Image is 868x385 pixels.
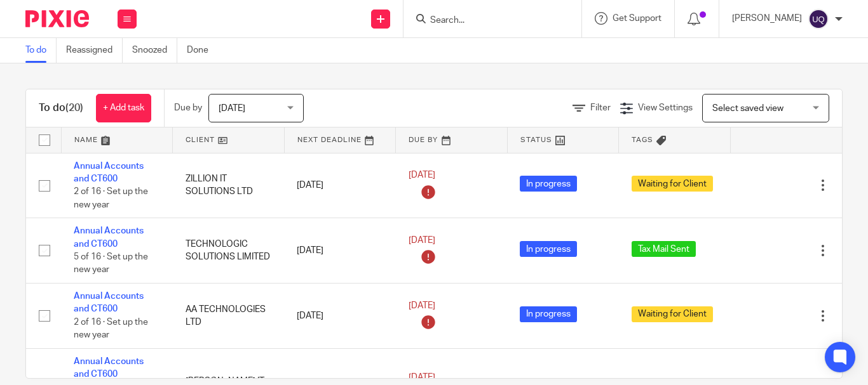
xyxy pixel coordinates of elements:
a: Done [187,38,218,63]
span: View Settings [638,103,693,112]
img: Pixie [25,10,89,27]
img: svg%3E [808,9,829,29]
a: Annual Accounts and CT600 [74,226,144,248]
a: Annual Accounts and CT600 [74,292,144,313]
span: Select saved view [712,104,783,113]
span: [DATE] [409,236,435,245]
a: Annual Accounts and CT600 [74,357,144,379]
span: [DATE] [219,104,245,113]
span: In progress [520,176,577,192]
a: + Add task [96,94,151,122]
td: ZILLION IT SOLUTIONS LTD [173,153,285,218]
p: [PERSON_NAME] [732,12,802,25]
td: [DATE] [284,284,396,349]
a: Annual Accounts and CT600 [74,162,144,183]
a: Snoozed [132,38,177,63]
span: Tags [632,136,653,143]
span: 5 of 16 · Set up the new year [74,252,148,275]
span: [DATE] [409,301,435,310]
td: TECHNOLOGIC SOLUTIONS LIMITED [173,218,285,284]
span: (20) [65,103,83,113]
span: Tax Mail Sent [632,241,696,257]
h1: To do [39,101,83,115]
span: Filter [590,103,611,112]
span: 2 of 16 · Set up the new year [74,318,148,340]
span: Waiting for Client [632,306,713,322]
a: Reassigned [66,38,123,63]
td: AA TECHNOLOGIES LTD [173,284,285,349]
td: [DATE] [284,218,396,284]
input: Search [429,15,543,27]
span: Waiting for Client [632,176,713,192]
p: Due by [174,101,202,114]
span: [DATE] [409,171,435,179]
td: [DATE] [284,153,396,218]
span: 2 of 16 · Set up the new year [74,187,148,209]
span: [DATE] [409,373,435,382]
span: In progress [520,306,577,322]
span: In progress [520,241,577,257]
span: Get Support [613,14,661,23]
a: To do [25,38,57,63]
